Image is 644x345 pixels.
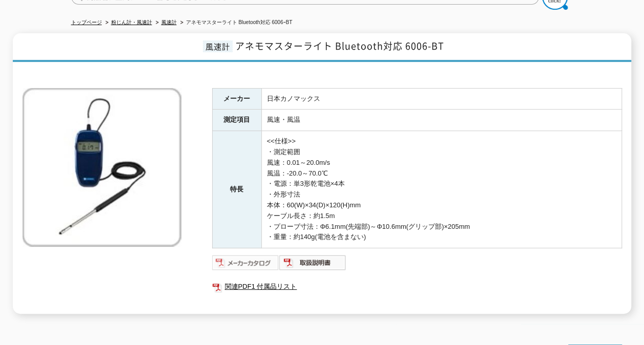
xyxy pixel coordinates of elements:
th: 測定項目 [212,110,261,131]
a: トップページ [71,19,102,25]
a: 関連PDF1 付属品リスト [212,280,622,293]
td: 日本カノマックス [261,88,621,110]
td: 風速・風温 [261,110,621,131]
li: アネモマスターライト Bluetooth対応 6006ｰBT [178,17,293,28]
img: 取扱説明書 [279,254,346,271]
img: メーカーカタログ [212,254,279,271]
a: 粉じん計・風速計 [111,19,152,25]
th: メーカー [212,88,261,110]
a: 取扱説明書 [279,261,346,269]
th: 特長 [212,131,261,248]
td: <<仕様>> ・測定範囲 風速：0.01～20.0m/s 風温：-20.0～70.0℃ ・電源：単3形乾電池×4本 ・外形寸法 本体：60(W)×34(D)×120(H)mm ケーブル長さ：約1... [261,131,621,248]
span: アネモマスターライト Bluetooth対応 6006-BT [235,39,444,53]
span: 風速計 [203,40,233,52]
a: メーカーカタログ [212,261,279,269]
a: 風速計 [161,19,177,25]
img: アネモマスターライト Bluetooth対応 6006ｰBT [23,88,181,247]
